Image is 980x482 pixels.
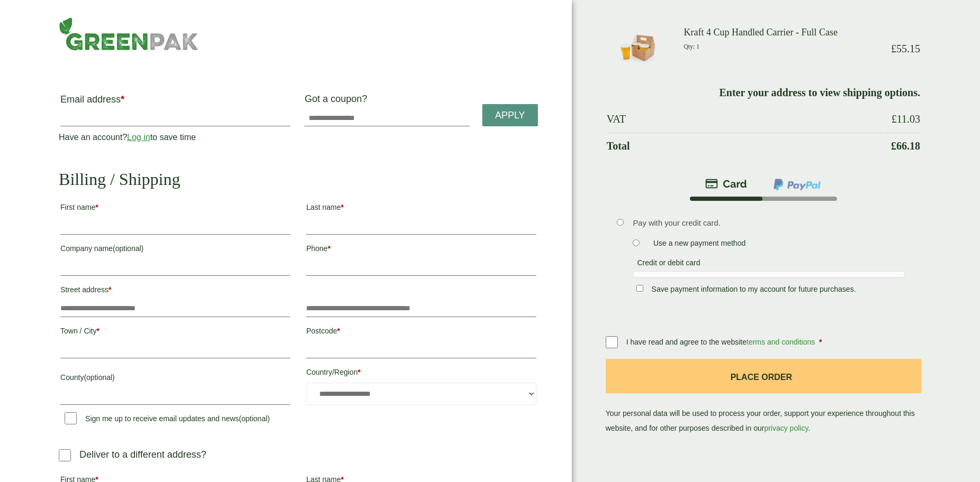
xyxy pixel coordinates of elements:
td: Enter your address to view shipping options. [607,80,920,105]
label: Email address [60,95,290,109]
bdi: 66.18 [891,140,920,152]
input: Sign me up to receive email updates and news(optional) [65,412,77,424]
small: Qty: 1 [684,43,699,50]
span: £ [892,113,897,125]
p: Pay with your credit card. [633,217,905,229]
abbr: required [358,368,361,376]
span: £ [891,140,896,152]
label: Save payment information to my account for future purchases. [648,285,860,296]
abbr: required [341,203,344,211]
span: Apply [495,110,525,122]
h2: Billing / Shipping [59,169,538,189]
th: Total [607,133,884,159]
abbr: required [328,244,330,253]
span: (optional) [239,414,269,423]
abbr: required [337,327,340,335]
abbr: required [97,327,100,335]
p: Have an account? to save time [59,131,292,144]
a: terms and conditions [747,338,815,346]
a: Log in [127,133,150,142]
label: First name [60,200,290,218]
label: Street address [60,282,290,300]
label: Postcode [306,323,536,341]
label: Company name [60,241,290,259]
label: County [60,370,290,388]
label: Town / City [60,323,290,341]
span: £ [891,43,896,54]
img: ppcp-gateway.png [772,178,822,191]
abbr: required [121,94,124,105]
p: Your personal data will be used to process your order, support your experience throughout this we... [606,359,921,435]
h3: Kraft 4 Cup Handled Carrier - Full Case [684,27,884,39]
span: (optional) [113,244,143,253]
span: (optional) [84,373,114,382]
label: Country/Region [306,365,536,383]
label: Credit or debit card [633,258,704,270]
th: VAT [607,106,884,132]
button: Place order [606,359,921,393]
label: Use a new payment method [649,239,750,251]
abbr: required [819,338,822,346]
label: Got a coupon? [304,94,371,109]
bdi: 55.15 [891,43,920,54]
img: GreenPak Supplies [59,17,199,51]
label: Sign me up to receive email updates and news [60,414,274,426]
abbr: required [95,203,98,211]
span: I have read and agree to the website [626,338,817,346]
p: Deliver to a different address? [79,448,206,462]
label: Phone [306,241,536,259]
a: Apply [482,104,538,127]
bdi: 11.03 [892,113,920,125]
a: privacy policy [764,424,808,432]
label: Last name [306,200,536,218]
img: stripe.png [705,178,747,190]
abbr: required [109,285,111,294]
